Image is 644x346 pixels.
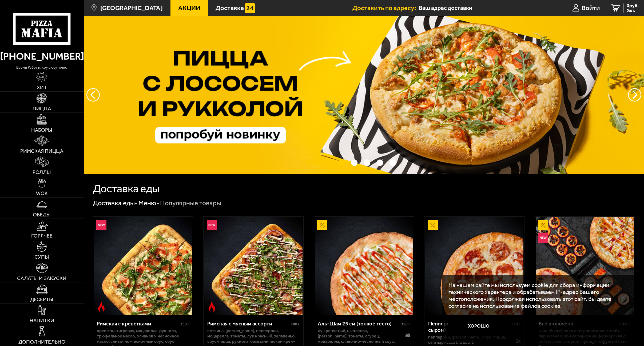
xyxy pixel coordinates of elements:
[17,276,66,281] span: Салаты и закуски
[627,3,639,8] span: 0 руб.
[317,220,327,230] img: Акционный
[96,302,106,312] img: Острое блюдо
[389,160,396,166] button: точки переключения
[18,339,65,344] span: Дополнительно
[86,88,100,102] button: следующий
[428,220,438,230] img: Акционный
[314,217,414,315] a: АкционныйАль-Шам 25 см (тонкое тесто)
[377,160,383,166] button: точки переключения
[315,217,413,315] img: Аль-Шам 25 см (тонкое тесто)
[401,322,410,326] span: 390 г
[535,217,635,315] a: АкционныйНовинкаВсё включено
[364,160,370,166] button: точки переключения
[31,233,53,238] span: Горячее
[538,233,548,243] img: Новинка
[33,212,51,217] span: Обеды
[93,183,160,194] h1: Доставка еды
[178,5,200,11] span: Акции
[448,282,625,309] p: На нашем сайте мы используем cookie для сбора информации технического характера и обрабатываем IP...
[291,322,300,326] span: 400 г
[582,5,600,11] span: Войти
[424,217,524,315] a: АкционныйПепперони 25 см (толстое с сыром)
[20,149,63,154] span: Римская пицца
[627,9,639,13] span: 0 шт.
[536,217,634,315] img: Всё включено
[351,160,357,166] button: точки переключения
[428,335,509,345] p: пепперони, [PERSON_NAME], соус-пицца, сыр пармезан (на борт).
[318,320,400,327] div: Аль-Шам 25 см (тонкое тесто)
[93,199,138,207] a: Доставка еды-
[34,254,49,259] span: Супы
[425,217,523,315] img: Пепперони 25 см (толстое с сыром)
[207,320,290,327] div: Римская с мясным ассорти
[204,217,303,315] img: Римская с мясным ассорти
[30,318,54,323] span: Напитки
[448,316,509,336] button: Хорошо
[538,220,548,230] img: Акционный
[245,3,255,13] img: 15daf4d41897b9f0e9f617042186c801.svg
[97,320,179,327] div: Римская с креветками
[31,127,52,133] span: Наборы
[30,297,53,302] span: Десерты
[37,85,47,90] span: Хит
[428,320,511,333] div: Пепперони 25 см (толстое с сыром)
[207,302,217,312] img: Острое блюдо
[628,88,641,102] button: предыдущий
[100,5,163,11] span: [GEOGRAPHIC_DATA]
[36,191,48,196] span: WOK
[204,217,303,315] a: НовинкаОстрое блюдоРимская с мясным ассорти
[352,5,419,11] span: Доставить по адресу:
[33,106,51,111] span: Пицца
[207,220,217,230] img: Новинка
[180,322,189,326] span: 360 г
[93,217,193,315] a: НовинкаОстрое блюдоРимская с креветками
[94,217,192,315] img: Римская с креветками
[419,3,548,13] input: Ваш адрес доставки
[138,199,159,207] a: Меню-
[33,170,51,175] span: Роллы
[338,160,344,166] button: точки переключения
[160,199,221,208] div: Популярные товары
[96,220,106,230] img: Новинка
[216,5,244,11] span: Доставка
